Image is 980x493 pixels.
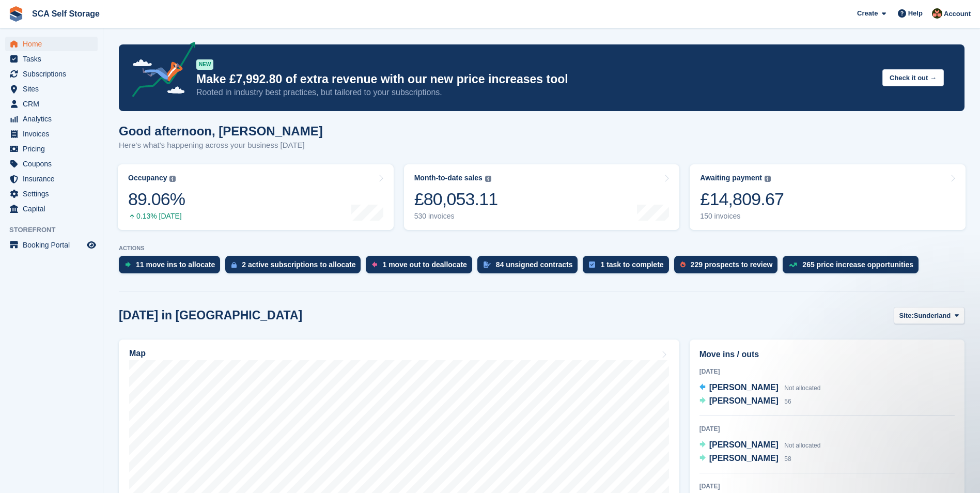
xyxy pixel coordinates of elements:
span: Account [944,9,971,19]
img: icon-info-grey-7440780725fd019a000dd9b08b2336e03edf1995a4989e88bcd33f0948082b44.svg [485,176,491,182]
div: Month-to-date sales [414,174,483,182]
a: menu [5,238,98,252]
span: Settings [23,187,85,201]
div: 2 active subscriptions to allocate [242,260,355,269]
a: [PERSON_NAME] Not allocated [699,381,821,395]
img: stora-icon-8386f47178a22dfd0bd8f6a31ec36ba5ce8667c1dd55bd0f319d3a0aa187defe.svg [8,6,24,22]
div: Occupancy [128,174,167,182]
img: icon-info-grey-7440780725fd019a000dd9b08b2336e03edf1995a4989e88bcd33f0948082b44.svg [169,176,176,182]
span: Create [857,8,878,19]
span: Subscriptions [23,67,85,81]
button: Check it out → [882,69,944,86]
a: 84 unsigned contracts [477,256,583,279]
div: NEW [196,59,213,70]
div: 1 task to complete [600,260,663,269]
div: 0.13% [DATE] [128,212,185,221]
a: 2 active subscriptions to allocate [225,256,366,279]
span: Coupons [23,157,85,171]
a: menu [5,187,98,201]
h2: Map [129,349,146,358]
span: [PERSON_NAME] [709,383,779,392]
div: £80,053.11 [414,189,498,210]
a: 1 move out to deallocate [366,256,477,279]
span: Sites [23,82,85,96]
span: Capital [23,202,85,216]
div: 229 prospects to review [691,260,773,269]
img: prospect-51fa495bee0391a8d652442698ab0144808aea92771e9ea1ae160a38d050c398.svg [680,261,686,268]
img: price_increase_opportunities-93ffe204e8149a01c8c9dc8f82e8f89637d9d84a8eef4429ea346261dce0b2c0.svg [789,263,797,267]
a: menu [5,127,98,141]
a: menu [5,97,98,111]
span: Help [908,8,923,19]
span: Pricing [23,142,85,156]
a: Month-to-date sales £80,053.11 530 invoices [404,164,680,230]
img: move_ins_to_allocate_icon-fdf77a2bb77ea45bf5b3d319d69a93e2d87916cf1d5bf7949dd705db3b84f3ca.svg [125,261,131,268]
a: menu [5,142,98,156]
a: menu [5,202,98,216]
span: Site: [899,311,914,321]
a: menu [5,112,98,126]
a: menu [5,157,98,171]
span: Insurance [23,172,85,186]
button: Site: Sunderland [894,307,965,324]
img: active_subscription_to_allocate_icon-d502201f5373d7db506a760aba3b589e785aa758c864c3986d89f69b8ff3... [231,261,237,268]
img: contract_signature_icon-13c848040528278c33f63329250d36e43548de30e8caae1d1a13099fd9432cc5.svg [484,261,491,268]
a: [PERSON_NAME] Not allocated [699,439,821,452]
div: [DATE] [699,367,955,376]
span: Booking Portal [23,238,85,252]
div: 265 price increase opportunities [802,260,913,269]
span: Invoices [23,127,85,141]
div: £14,809.67 [700,189,784,210]
h2: Move ins / outs [699,348,955,361]
span: Tasks [23,52,85,66]
span: Not allocated [784,384,820,392]
a: 265 price increase opportunities [783,256,924,279]
p: Here's what's happening across your business [DATE] [119,140,323,151]
a: 11 move ins to allocate [119,256,225,279]
div: 1 move out to deallocate [382,260,466,269]
div: [DATE] [699,424,955,434]
h2: [DATE] in [GEOGRAPHIC_DATA] [119,309,302,322]
span: Analytics [23,112,85,126]
div: [DATE] [699,482,955,491]
span: CRM [23,97,85,111]
p: Rooted in industry best practices, but tailored to your subscriptions. [196,87,874,98]
img: price-adjustments-announcement-icon-8257ccfd72463d97f412b2fc003d46551f7dbcb40ab6d574587a9cd5c0d94... [123,42,196,101]
span: Home [23,37,85,51]
span: [PERSON_NAME] [709,396,779,405]
a: Occupancy 89.06% 0.13% [DATE] [118,164,394,230]
a: [PERSON_NAME] 58 [699,452,791,466]
a: menu [5,67,98,81]
a: menu [5,52,98,66]
img: move_outs_to_deallocate_icon-f764333ba52eb49d3ac5e1228854f67142a1ed5810a6f6cc68b1a99e826820c5.svg [372,261,377,268]
a: Preview store [85,239,98,251]
div: Awaiting payment [700,174,762,182]
p: Make £7,992.80 of extra revenue with our new price increases tool [196,72,874,87]
div: 150 invoices [700,212,784,221]
a: SCA Self Storage [28,5,104,22]
img: task-75834270c22a3079a89374b754ae025e5fb1db73e45f91037f5363f120a921f8.svg [589,261,595,268]
p: ACTIONS [119,245,965,252]
span: [PERSON_NAME] [709,454,779,463]
div: 89.06% [128,189,185,210]
a: menu [5,172,98,186]
a: 229 prospects to review [674,256,783,279]
div: 84 unsigned contracts [496,260,573,269]
div: 11 move ins to allocate [136,260,215,269]
a: Awaiting payment £14,809.67 150 invoices [690,164,966,230]
span: Storefront [9,225,103,235]
span: Sunderland [914,311,951,321]
span: 58 [784,455,791,463]
a: [PERSON_NAME] 56 [699,395,791,408]
span: [PERSON_NAME] [709,440,779,449]
span: Not allocated [784,442,820,449]
h1: Good afternoon, [PERSON_NAME] [119,124,323,138]
a: menu [5,37,98,51]
span: 56 [784,398,791,405]
img: icon-info-grey-7440780725fd019a000dd9b08b2336e03edf1995a4989e88bcd33f0948082b44.svg [765,176,771,182]
a: menu [5,82,98,96]
img: Sarah Race [932,8,942,19]
div: 530 invoices [414,212,498,221]
a: 1 task to complete [583,256,674,279]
